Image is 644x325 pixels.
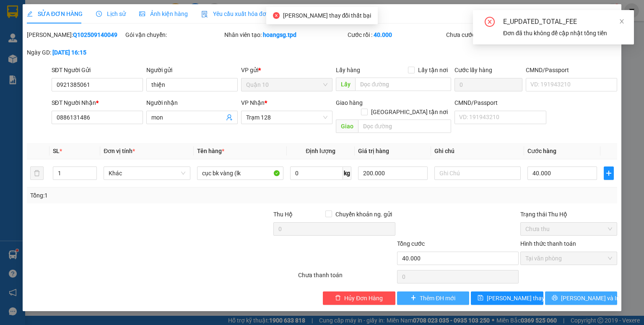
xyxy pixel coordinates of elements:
[73,31,117,38] b: Q102509140049
[246,111,327,124] span: Trạm 128
[109,167,185,179] span: Khác
[52,49,86,56] b: [DATE] 16:15
[52,98,143,107] div: SĐT Người Nhận
[348,30,444,39] div: Cước rồi :
[503,29,624,38] div: Đơn đã thu không để cập nhật tổng tiền
[197,148,224,154] span: Tên hàng
[525,252,612,265] span: Tại văn phòng
[241,65,332,75] div: VP gửi
[368,107,451,117] span: [GEOGRAPHIC_DATA] tận nơi
[30,166,44,180] button: delete
[604,170,613,177] span: plus
[336,99,363,106] span: Giao hàng
[374,31,392,38] b: 40.000
[420,294,455,303] span: Thêm ĐH mới
[598,4,621,28] button: Close
[355,78,451,91] input: Dọc đường
[226,114,233,121] span: user-add
[201,10,290,17] span: Yêu cầu xuất hóa đơn điện tử
[358,120,451,133] input: Dọc đường
[323,291,395,305] button: deleteHủy Đơn Hàng
[201,11,208,18] img: icon
[139,10,188,17] span: Ảnh kiện hàng
[27,10,83,17] span: SỬA ĐƠN HÀNG
[434,166,521,180] input: Ghi Chú
[27,30,124,39] div: [PERSON_NAME]:
[53,148,60,154] span: SL
[397,240,425,247] span: Tổng cước
[552,295,558,302] span: printer
[527,148,556,154] span: Cước hàng
[273,211,293,218] span: Thu Hộ
[545,291,618,305] button: printer[PERSON_NAME] và In
[273,12,280,19] span: close-circle
[619,18,625,24] span: close
[146,98,238,107] div: Người nhận
[485,17,495,29] span: close-circle
[241,99,265,106] span: VP Nhận
[27,11,33,17] span: edit
[454,78,522,91] input: Cước lấy hàng
[52,65,143,75] div: SĐT Người Gửi
[487,294,554,303] span: [PERSON_NAME] thay đổi
[410,295,416,302] span: plus
[525,223,612,235] span: Chưa thu
[263,31,296,38] b: hoangsg.tpd
[104,148,135,154] span: Đơn vị tính
[471,291,543,305] button: save[PERSON_NAME] thay đổi
[520,210,617,219] div: Trạng thái Thu Hộ
[335,295,341,302] span: delete
[297,270,396,285] div: Chưa thanh toán
[336,78,355,91] span: Lấy
[306,148,335,154] span: Định lượng
[246,78,327,91] span: Quận 10
[332,210,395,219] span: Chuyển khoản ng. gửi
[604,166,614,180] button: plus
[336,67,360,73] span: Lấy hàng
[415,65,451,75] span: Lấy tận nơi
[454,67,492,73] label: Cước lấy hàng
[224,30,346,39] div: Nhân viên tạo:
[197,166,283,180] input: VD: Bàn, Ghế
[343,166,351,180] span: kg
[139,11,145,17] span: picture
[503,17,624,27] div: E_UPDATED_TOTAL_FEE
[431,143,524,159] th: Ghi chú
[27,48,124,57] div: Ngày GD:
[125,30,222,39] div: Gói vận chuyển:
[344,294,383,303] span: Hủy Đơn Hàng
[446,30,543,39] div: Chưa cước :
[283,12,371,19] span: [PERSON_NAME] thay đổi thất bại
[336,120,358,133] span: Giao
[96,10,126,17] span: Lịch sử
[30,191,249,200] div: Tổng: 1
[478,295,483,302] span: save
[454,98,546,107] div: CMND/Passport
[397,291,470,305] button: plusThêm ĐH mới
[358,148,389,154] span: Giá trị hàng
[146,65,238,75] div: Người gửi
[96,11,102,17] span: clock-circle
[561,294,620,303] span: [PERSON_NAME] và In
[520,240,576,247] label: Hình thức thanh toán
[526,65,617,75] div: CMND/Passport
